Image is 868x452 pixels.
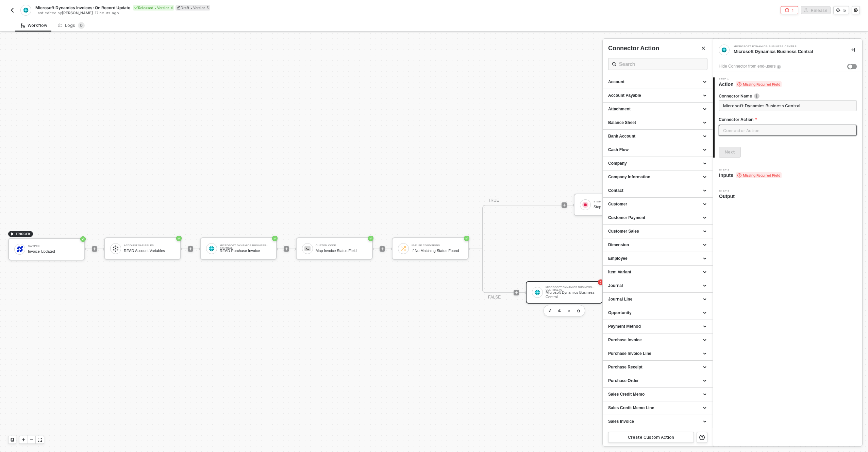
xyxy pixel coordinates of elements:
[719,63,775,70] div: Hide Connector from end-users
[177,6,181,10] span: icon-edit
[608,378,707,384] div: Purchase Order
[608,256,707,261] div: Employee
[21,438,26,442] span: icon-play
[843,7,846,13] div: 5
[608,351,707,357] div: Purchase Invoice Line
[176,5,210,11] div: Draft • Version 5
[836,8,840,12] span: icon-versioning
[608,269,707,275] div: Item Variant
[719,93,857,99] label: Connector Name
[608,106,707,112] div: Attachment
[612,61,616,67] span: icon-search
[608,337,707,343] div: Purchase Invoice
[854,8,858,12] span: icon-settings
[38,438,42,442] span: icon-expand
[8,6,16,14] button: back
[723,102,851,109] input: Enter description
[30,438,34,442] span: icon-minus
[608,147,707,153] div: Cash Flow
[736,172,782,178] span: Missing Required Field
[801,6,831,14] button: Release
[58,22,85,29] div: Logs
[781,6,798,14] button: 1
[21,23,47,28] div: Workflow
[719,193,737,200] span: Output
[133,5,174,11] div: Released • Version 4
[736,81,782,87] span: Missing Required Field
[608,93,707,98] div: Account Payable
[608,432,694,443] button: Create Custom Action
[719,147,741,158] button: Next
[608,215,707,221] div: Customer Payment
[608,324,707,329] div: Payment Method
[719,189,737,192] span: Step 3
[754,93,759,99] img: icon-info
[608,419,707,424] div: Sales Invoice
[608,174,707,180] div: Company Information
[719,172,782,179] span: Inputs
[608,405,707,411] div: Sales Credit Memo Line
[608,133,707,139] div: Bank Account
[608,392,707,397] div: Sales Credit Memo
[699,44,707,52] button: Close
[608,79,707,85] div: Account
[719,168,782,171] span: Step 2
[10,7,15,13] img: back
[62,11,93,15] span: [PERSON_NAME]
[719,77,782,80] span: Step 1
[608,188,707,194] div: Contact
[792,7,794,13] div: 1
[608,364,707,370] div: Purchase Receipt
[23,7,29,13] img: integration-icon
[608,201,707,207] div: Customer
[608,120,707,126] div: Balance Sheet
[734,45,836,48] div: Microsoft Dynamics Business Central
[628,435,674,440] div: Create Custom Action
[608,229,707,234] div: Customer Sales
[719,81,782,88] span: Action
[35,5,130,11] span: Microsoft Dynamics Invoices: On Record Update
[608,296,707,302] div: Journal Line
[608,161,707,166] div: Company
[608,242,707,248] div: Dimension
[721,47,727,53] img: integration-icon
[78,22,85,29] sup: 0
[608,44,707,53] div: Connector Action
[833,6,849,14] button: 5
[851,48,855,52] span: icon-collapse-right
[619,60,697,68] input: Search
[719,125,857,136] input: Connector Action
[777,65,781,69] img: icon-info
[35,11,433,16] div: Last edited by - 17 hours ago
[713,77,862,158] div: Step 1Action Missing Required FieldConnector Nameicon-infoConnector ActionNext
[719,116,857,122] label: Connector Action
[608,283,707,289] div: Journal
[734,49,840,55] div: Microsoft Dynamics Business Central
[785,8,789,12] span: icon-error-page
[608,310,707,316] div: Opportunity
